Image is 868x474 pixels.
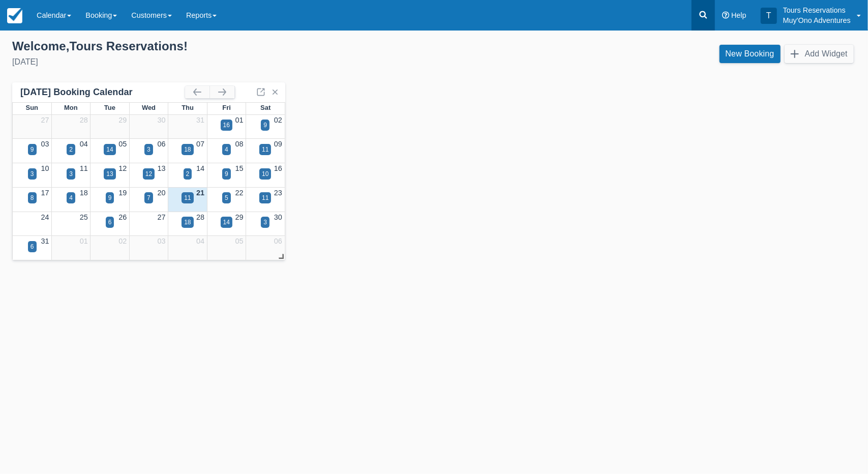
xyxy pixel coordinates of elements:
p: Muy'Ono Adventures [783,15,851,25]
span: Tue [104,104,115,111]
a: 06 [274,237,282,245]
a: 25 [80,213,88,221]
div: 4 [69,193,73,202]
div: 8 [31,193,34,202]
div: 12 [145,169,152,179]
span: Wed [142,104,156,111]
a: 01 [235,116,244,124]
div: 14 [223,218,230,227]
div: 6 [108,218,112,227]
div: 3 [147,145,151,154]
span: Sun [26,104,38,111]
div: 10 [262,169,268,179]
div: 9 [225,169,228,179]
span: Thu [182,104,194,111]
a: 19 [118,189,127,197]
span: Fri [222,104,231,111]
span: Help [731,11,746,19]
a: 10 [41,164,49,172]
a: 17 [41,189,49,197]
a: 28 [196,213,204,221]
a: 22 [235,189,244,197]
div: 11 [184,193,191,202]
div: 4 [225,145,228,154]
a: 09 [274,140,282,148]
a: 30 [158,116,166,124]
a: 31 [196,116,204,124]
div: 11 [262,145,268,154]
div: T [761,8,777,24]
a: 30 [274,213,282,221]
div: 14 [106,145,113,154]
a: 16 [274,164,282,172]
a: 21 [196,189,204,197]
a: 24 [41,213,49,221]
a: 18 [80,189,88,197]
div: Welcome , Tours Reservations ! [12,39,426,54]
a: 27 [41,116,49,124]
div: 18 [184,145,191,154]
a: 31 [41,237,49,245]
a: 26 [118,213,127,221]
div: 5 [225,193,228,202]
a: 23 [274,189,282,197]
img: checkfront-main-nav-mini-logo.png [7,8,22,23]
div: 16 [223,121,230,130]
a: 03 [158,237,166,245]
a: 14 [196,164,204,172]
div: 11 [262,193,268,202]
div: [DATE] [12,56,426,68]
div: 18 [184,218,191,227]
span: Sat [260,104,271,111]
div: 7 [147,193,151,202]
button: Add Widget [785,45,854,63]
a: 05 [235,237,244,245]
a: 07 [196,140,204,148]
div: 13 [106,169,113,179]
a: 02 [118,237,127,245]
a: 11 [80,164,88,172]
a: 06 [158,140,166,148]
a: 04 [196,237,204,245]
div: 6 [31,242,34,251]
i: Help [722,12,729,19]
a: 01 [80,237,88,245]
a: 02 [274,116,282,124]
a: 04 [80,140,88,148]
p: Tours Reservations [783,5,851,15]
a: 20 [158,189,166,197]
div: 9 [263,121,267,130]
a: 29 [235,213,244,221]
div: 3 [263,218,267,227]
div: 2 [186,169,190,179]
div: 2 [69,145,73,154]
a: 15 [235,164,244,172]
a: 08 [235,140,244,148]
a: 03 [41,140,49,148]
a: 28 [80,116,88,124]
div: 9 [31,145,34,154]
a: 13 [158,164,166,172]
a: 29 [118,116,127,124]
span: Mon [64,104,78,111]
div: [DATE] Booking Calendar [20,86,185,98]
a: 27 [158,213,166,221]
a: 12 [118,164,127,172]
div: 9 [108,193,112,202]
div: 3 [69,169,73,179]
a: New Booking [720,45,781,63]
div: 3 [31,169,34,179]
a: 05 [118,140,127,148]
